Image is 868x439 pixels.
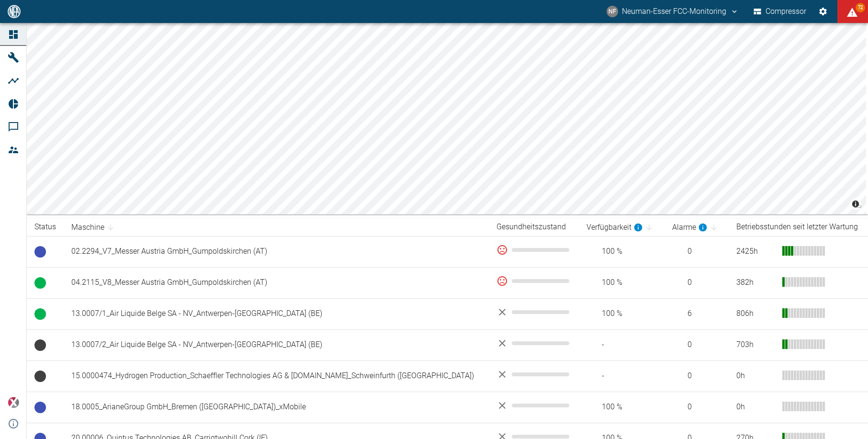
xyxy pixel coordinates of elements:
th: Gesundheitszustand [489,218,578,236]
span: - [586,371,657,382]
div: 0 h [736,402,775,413]
button: Einstellungen [814,3,832,20]
span: Betriebsbereit [34,246,46,258]
div: 703 h [736,339,775,350]
td: 04.2115_V8_Messer Austria GmbH_Gumpoldskirchen (AT) [64,267,489,298]
button: Compressor [752,3,809,20]
span: Keine Daten [34,371,46,382]
div: 806 h [736,308,775,319]
div: No data [496,306,571,318]
span: 72 [856,3,865,12]
div: 0 % [496,244,571,256]
span: 100 % [586,402,657,413]
span: 100 % [586,308,657,319]
span: 100 % [586,246,657,257]
span: Betriebsbereit [34,402,46,413]
span: Betrieb [34,308,46,320]
span: 0 [672,339,721,350]
div: No data [496,400,571,411]
span: 100 % [586,277,657,288]
button: fcc-monitoring@neuman-esser.com [605,3,740,20]
img: Xplore Logo [8,397,19,408]
td: 18.0005_ArianeGroup GmbH_Bremen ([GEOGRAPHIC_DATA])_xMobile [64,392,489,423]
div: 0 % [496,275,571,287]
span: 0 [672,277,721,288]
div: 0 h [736,371,775,382]
span: 6 [672,308,721,319]
span: Keine Daten [34,339,46,351]
span: Betrieb [34,277,46,289]
td: 15.0000474_Hydrogen Production_Schaeffler Technologies AG & [DOMAIN_NAME]_Schweinfurth ([GEOGRAPH... [64,360,489,392]
span: 0 [672,371,721,382]
canvas: Map [27,23,866,214]
div: berechnet für die letzten 7 Tage [586,222,643,233]
span: 0 [672,402,721,413]
td: 02.2294_V7_Messer Austria GmbH_Gumpoldskirchen (AT) [64,236,489,267]
div: No data [496,369,571,380]
span: 0 [672,246,721,257]
th: Betriebsstunden seit letzter Wartung [729,218,868,236]
td: 13.0007/2_Air Liquide Belge SA - NV_Antwerpen-[GEOGRAPHIC_DATA] (BE) [64,329,489,360]
div: No data [496,338,571,349]
th: Status [27,218,64,236]
div: 2425 h [736,246,775,257]
span: - [586,339,657,350]
img: logo [7,5,22,18]
span: Maschine [71,222,117,233]
td: 13.0007/1_Air Liquide Belge SA - NV_Antwerpen-[GEOGRAPHIC_DATA] (BE) [64,298,489,329]
div: berechnet für die letzten 7 Tage [672,222,708,233]
div: NF [607,6,618,17]
div: 382 h [736,277,775,288]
